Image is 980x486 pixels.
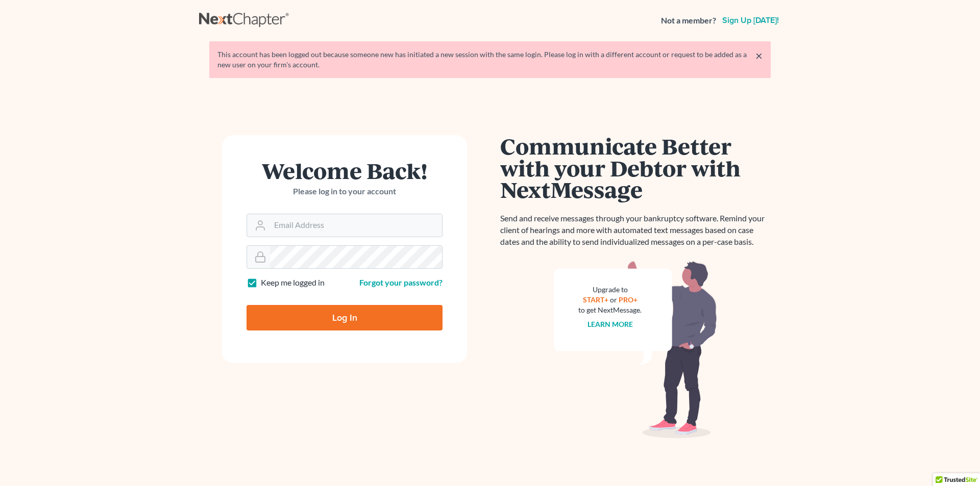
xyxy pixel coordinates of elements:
div: to get NextMessage. [578,305,642,315]
a: × [755,49,763,62]
h1: Communicate Better with your Debtor with NextMessage [500,135,771,200]
a: Learn more [587,320,633,328]
div: This account has been logged out because someone new has initiated a new session with the same lo... [217,49,763,70]
input: Email Address [270,214,442,237]
a: PRO+ [619,295,638,304]
p: Please log in to your account [247,186,443,197]
a: START+ [583,295,608,304]
p: Send and receive messages through your bankruptcy software. Remind your client of hearings and mo... [500,213,771,248]
span: or [610,295,617,304]
img: nextmessage_bg-59042aed3d76b12b5cd301f8e5b87938c9018125f34e5fa2b7a6b67550977c72.svg [554,260,717,439]
label: Keep me logged in [261,277,325,289]
a: Sign up [DATE]! [720,16,781,24]
a: Forgot your password? [359,277,443,287]
strong: Not a member? [661,15,716,27]
h1: Welcome Back! [247,160,443,182]
div: Upgrade to [578,285,642,295]
input: Log In [247,305,443,330]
